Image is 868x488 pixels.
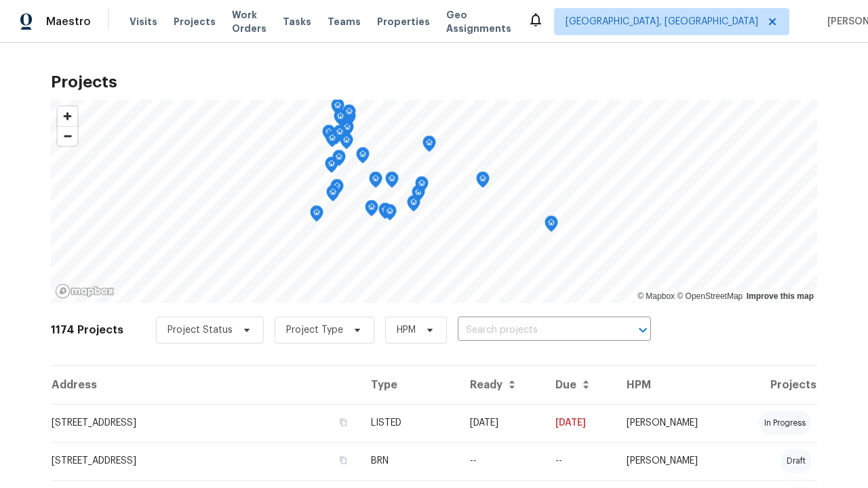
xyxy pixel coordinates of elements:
div: Map marker [545,216,558,237]
div: Map marker [325,157,338,178]
div: Map marker [310,205,323,226]
td: [DATE] [459,404,545,442]
span: HPM [397,323,416,337]
td: LISTED [360,404,459,442]
td: [DATE] [545,404,616,442]
span: [GEOGRAPHIC_DATA], [GEOGRAPHIC_DATA] [566,15,758,28]
button: Zoom in [58,106,77,126]
div: Map marker [415,176,429,197]
div: Map marker [476,171,490,192]
div: Map marker [383,204,397,225]
button: Copy Address [337,454,349,466]
input: Search projects [458,320,613,341]
span: Visits [130,15,157,28]
span: Zoom out [58,127,77,146]
h2: 1174 Projects [51,323,123,337]
div: Map marker [330,179,344,200]
span: Projects [174,15,216,28]
td: -- [459,442,545,480]
div: Map marker [330,128,343,149]
button: Open [633,321,652,340]
div: Map marker [332,150,346,171]
div: Map marker [407,195,420,216]
h2: Projects [51,75,817,89]
th: Due [545,366,616,404]
div: draft [781,449,811,473]
button: Zoom out [58,126,77,146]
div: Map marker [342,104,356,125]
a: Mapbox homepage [55,283,115,299]
th: Type [360,366,459,404]
div: Map marker [322,125,336,146]
td: [STREET_ADDRESS] [51,442,360,480]
td: BRN [360,442,459,480]
span: Maestro [46,15,91,28]
div: Map marker [326,185,340,206]
div: Map marker [333,125,347,146]
th: Projects [730,366,817,404]
div: Map marker [334,109,347,130]
div: Map marker [356,147,370,168]
span: Geo Assignments [446,8,511,35]
span: Teams [328,15,361,28]
th: Address [51,366,360,404]
span: Work Orders [232,8,267,35]
span: Properties [377,15,430,28]
th: HPM [616,366,730,404]
td: [STREET_ADDRESS] [51,404,360,442]
a: Mapbox [637,291,675,301]
div: Map marker [365,200,378,221]
canvas: Map [51,100,817,303]
div: Map marker [422,136,436,157]
div: Map marker [331,98,344,119]
td: [PERSON_NAME] [616,442,730,480]
span: Tasks [283,17,311,26]
div: Map marker [369,171,382,192]
div: Map marker [378,203,392,224]
div: in progress [759,411,811,435]
div: Map marker [325,131,339,152]
td: Resale COE 2025-09-23T00:00:00.000Z [545,442,616,480]
span: Project Status [167,323,233,337]
div: Map marker [340,133,353,154]
a: OpenStreetMap [677,291,743,301]
td: [PERSON_NAME] [616,404,730,442]
div: Map marker [385,171,399,192]
th: Ready [459,366,545,404]
div: Map marker [340,120,354,141]
span: Project Type [286,323,343,337]
button: Copy Address [337,416,349,428]
div: Map marker [412,185,425,206]
a: Improve this map [747,291,814,301]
